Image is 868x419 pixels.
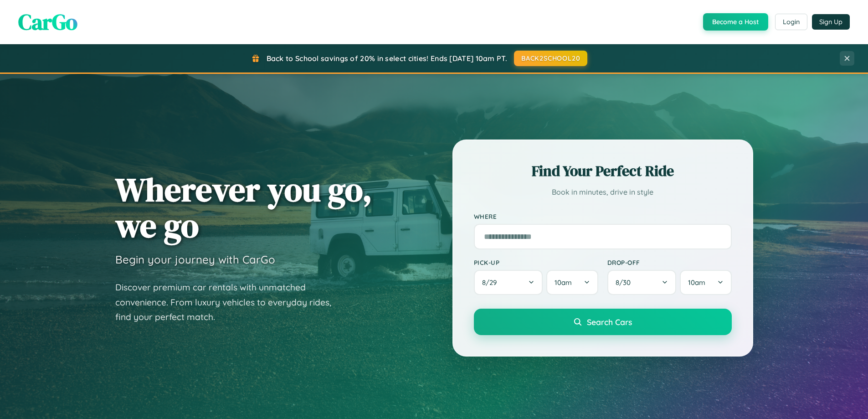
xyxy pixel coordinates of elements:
button: BACK2SCHOOL20 [514,51,587,66]
button: Search Cars [474,309,732,335]
span: Back to School savings of 20% in select cities! Ends [DATE] 10am PT. [267,54,507,63]
p: Discover premium car rentals with unmatched convenience. From luxury vehicles to everyday rides, ... [115,280,343,325]
span: 10am [688,278,705,287]
span: 10am [555,278,572,287]
h3: Begin your journey with CarGo [115,253,275,266]
label: Drop-off [607,259,732,266]
label: Where [474,212,732,220]
button: Login [775,14,807,30]
label: Pick-up [474,259,598,266]
button: Become a Host [703,13,768,31]
button: 10am [680,270,731,295]
span: CarGo [18,7,77,37]
h1: Wherever you go, we go [115,171,372,243]
span: 8 / 30 [616,278,635,287]
button: 10am [546,270,598,295]
h2: Find Your Perfect Ride [474,161,732,181]
span: Search Cars [587,317,632,327]
span: 8 / 29 [482,278,501,287]
p: Book in minutes, drive in style [474,186,732,199]
button: Sign Up [812,14,850,30]
button: 8/30 [607,270,677,295]
button: 8/29 [474,270,543,295]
